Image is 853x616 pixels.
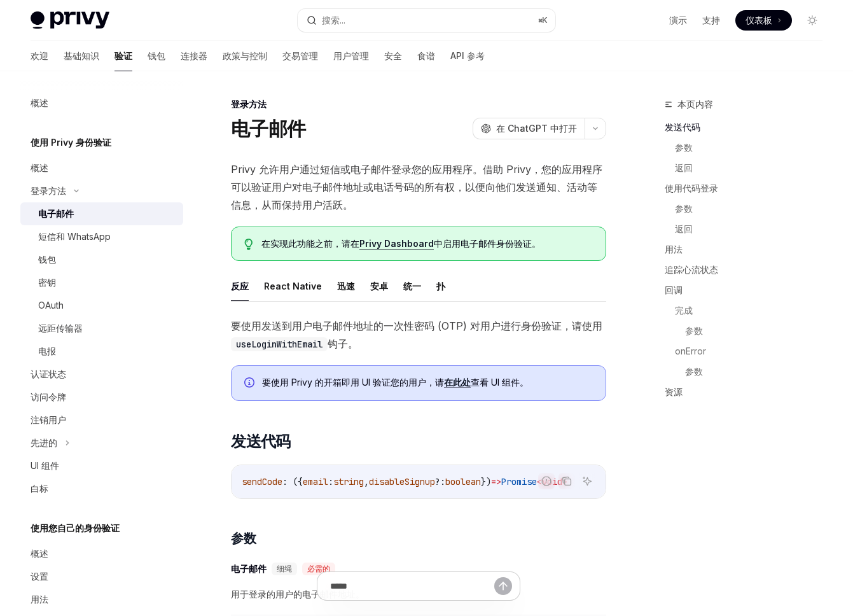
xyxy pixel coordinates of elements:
[702,15,720,25] font: 支持
[665,178,833,199] a: 使用代码登录
[38,323,83,333] font: 远距传输器
[665,117,833,137] a: 发送代码
[231,531,256,546] font: 参数
[677,99,713,109] font: 本页内容
[369,476,435,487] span: disableSignup
[20,454,183,477] a: UI 组件
[31,185,66,196] font: 登录方法
[20,363,183,386] a: 认证状态
[231,271,249,301] button: 反应
[38,208,74,219] font: 电子邮件
[665,260,833,280] a: 追踪心流状态
[148,41,165,71] a: 钱包
[434,238,541,249] font: 中启用电子邮件身份验证。
[403,281,421,291] font: 统一
[558,473,575,489] button: 复制代码块中的内容
[665,382,833,402] a: 资源
[20,409,183,431] a: 注销用户
[20,477,183,500] a: 白标
[370,281,388,291] font: 安卓
[665,239,833,260] a: 用法
[337,281,355,291] font: 迅速
[665,244,683,255] font: 用法
[675,346,706,356] font: onError
[333,41,369,71] a: 用户管理
[675,305,693,316] font: 完成
[417,41,435,71] a: 食谱
[31,437,57,448] font: 先进的
[31,548,48,559] font: 概述
[444,377,471,388] a: 在此处
[675,223,693,234] font: 返回
[298,9,555,32] button: 搜索...⌘K
[675,341,833,361] a: onError
[685,361,833,382] a: 参数
[435,476,445,487] span: ?:
[669,15,687,25] font: 演示
[20,542,183,565] a: 概述
[244,377,257,390] svg: 信息
[491,476,501,487] span: =>
[242,476,282,487] span: sendCode
[282,41,318,71] a: 交易管理
[675,162,693,173] font: 返回
[307,564,330,574] font: 必需的
[417,50,435,61] font: 食谱
[538,15,542,25] font: ⌘
[370,271,388,301] button: 安卓
[231,117,305,140] font: 电子邮件
[244,239,253,250] svg: 提示
[31,391,66,402] font: 访问令牌
[31,41,48,71] a: 欢迎
[231,319,602,332] font: 要使用发送到用户电子邮件地址的一次性密码 (OTP) 对用户进行身份验证，请使用
[665,280,833,300] a: 回调
[675,199,833,219] a: 参数
[223,41,267,71] a: 政策与控制
[450,41,485,71] a: API 参考
[328,476,333,487] span: :
[675,203,693,214] font: 参数
[262,377,444,388] font: 要使用 Privy 的开箱即用 UI 验证您的用户，请
[148,50,165,61] font: 钱包
[675,219,833,239] a: 返回
[450,50,485,61] font: API 参考
[277,564,292,574] font: 细绳
[675,300,833,321] a: 完成
[501,476,537,487] span: Promise
[38,346,56,356] font: 电报
[264,281,322,291] font: React Native
[445,476,481,487] span: boolean
[20,225,183,248] a: 短信和 WhatsApp
[114,50,132,61] font: 验证
[675,137,833,158] a: 参数
[384,41,402,71] a: 安全
[675,158,833,178] a: 返回
[702,14,720,27] a: 支持
[31,50,48,61] font: 欢迎
[31,460,59,471] font: UI 组件
[537,476,542,487] span: <
[31,483,48,494] font: 白标
[31,137,111,148] font: 使用 Privy 身份验证
[231,281,249,291] font: 反应
[669,14,687,27] a: 演示
[436,281,445,291] font: 扑
[665,284,683,295] font: 回调
[685,321,833,341] a: 参数
[64,50,99,61] font: 基础知识
[31,162,48,173] font: 概述
[735,10,792,31] a: 仪表板
[333,476,364,487] span: string
[282,476,303,487] span: : ({
[31,414,66,425] font: 注销用户
[359,238,434,249] font: Privy Dashboard
[802,10,822,31] button: 切换暗模式
[231,432,291,451] font: 发送代码
[20,386,183,409] a: 访问令牌
[542,15,548,25] font: K
[282,50,318,61] font: 交易管理
[685,325,703,336] font: 参数
[494,577,512,595] button: 发送消息
[38,300,64,311] font: OAuth
[20,92,183,115] a: 概述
